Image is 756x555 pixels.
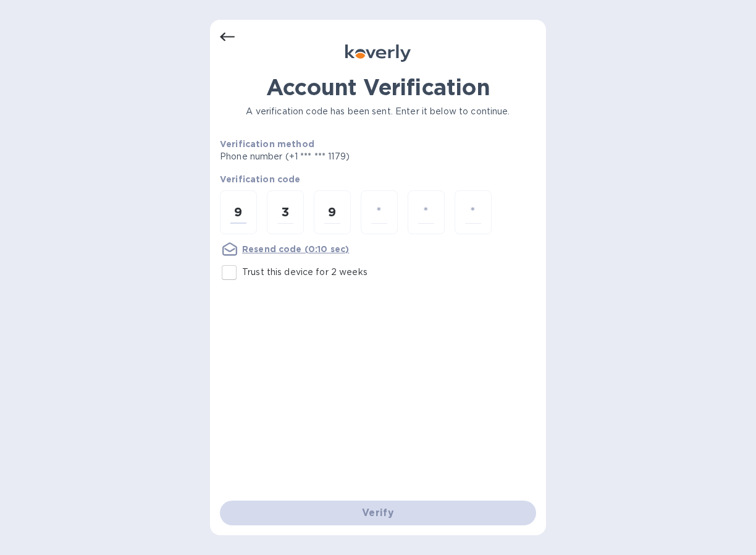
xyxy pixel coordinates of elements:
[220,150,444,163] p: Phone number (+1 *** *** 1179)
[220,173,536,185] p: Verification code
[220,105,536,118] p: A verification code has been sent. Enter it below to continue.
[220,74,536,100] h1: Account Verification
[242,244,349,254] u: Resend code (0:10 sec)
[220,139,314,149] b: Verification method
[242,266,367,279] p: Trust this device for 2 weeks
